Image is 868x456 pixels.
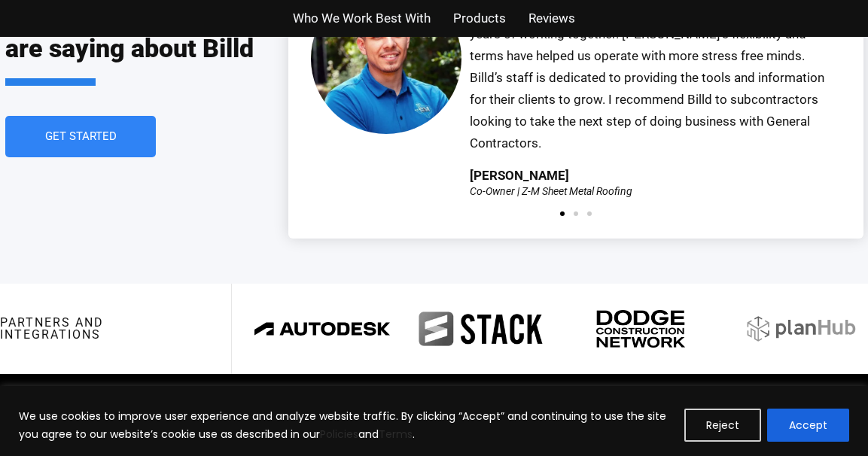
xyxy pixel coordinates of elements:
span: Get Started [44,131,116,142]
span: Go to slide 3 [587,211,592,216]
a: Products [453,8,506,29]
a: Who We Work Best With [293,8,431,29]
button: Reject [684,409,761,442]
div: Co-Owner | Z-M Sheet Metal Roofing [470,186,632,196]
div: [PERSON_NAME] [470,169,569,182]
button: Accept [767,409,849,442]
a: Terms [379,427,413,442]
a: Get Started [5,116,156,157]
a: Policies [320,427,358,442]
span: Go to slide 2 [574,211,578,216]
span: Go to slide 1 [560,211,565,216]
a: Reviews [528,8,575,29]
p: We use cookies to improve user experience and analyze website traffic. By clicking “Accept” and c... [19,407,673,443]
